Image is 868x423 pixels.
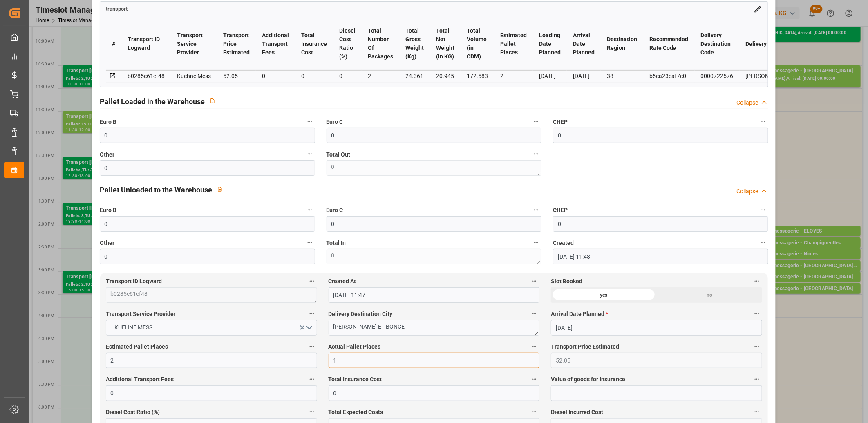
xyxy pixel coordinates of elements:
span: Value of goods for Insurance [551,375,625,384]
a: transport [106,5,128,12]
span: Slot Booked [551,277,582,286]
button: Estimated Pallet Places [306,341,317,352]
div: 0 [301,71,327,81]
th: Transport ID Logward [121,18,171,70]
span: Euro B [100,118,116,126]
span: Delivery Destination City [329,310,393,318]
button: Created [758,237,768,248]
button: Total In [531,237,541,248]
th: Total Insurance Cost [295,18,333,70]
div: b0285c61ef48 [128,71,165,81]
div: [DATE] [573,71,595,81]
span: KUEHNE MESS [110,323,157,332]
button: Created At [529,276,539,286]
button: Euro C [531,205,541,215]
button: Euro B [304,205,315,215]
textarea: 0 [327,160,542,176]
span: Transport Service Provider [106,310,176,318]
span: Arrival Date Planned [551,310,608,318]
div: 2 [500,71,527,81]
div: 0 [339,71,356,81]
button: CHEP [758,116,768,127]
button: View description [205,93,220,109]
button: Value of goods for Insurance [752,374,762,385]
th: Additional Transport Fees [256,18,295,70]
th: Delivery Destination Code [695,18,740,70]
div: [DATE] [539,71,561,81]
span: CHEP [553,118,568,126]
button: Transport ID Logward [306,276,317,286]
th: Total Gross Weight (Kg) [399,18,430,70]
button: Euro B [304,116,315,127]
th: Diesel Cost Ratio (%) [333,18,362,70]
span: Actual Pallet Places [329,342,381,351]
th: Estimated Pallet Places [494,18,533,70]
button: Transport Price Estimated [752,341,762,352]
div: [PERSON_NAME] ET BONCE [746,71,817,81]
th: # [106,18,121,70]
button: Diesel Cost Ratio (%) [306,407,317,417]
span: Total Out [327,150,351,159]
span: Euro C [327,206,343,215]
th: Transport Price Estimated [217,18,256,70]
div: 52.05 [223,71,250,81]
th: Recommended Rate Code [643,18,695,70]
textarea: 0 [327,249,542,264]
span: Euro B [100,206,116,215]
div: 172.583 [467,71,488,81]
div: 0 [262,71,289,81]
button: Transport Service Provider [306,309,317,319]
div: yes [551,287,656,303]
span: Other [100,150,114,159]
button: Total Insurance Cost [529,374,539,385]
div: Collapse [736,98,758,107]
span: Diesel Cost Ratio (%) [106,408,160,416]
div: no [657,287,762,303]
h2: Pallet Loaded in the Warehouse [100,96,205,107]
th: Total Volume (in CDM) [461,18,494,70]
div: 24.361 [405,71,424,81]
div: 38 [607,71,637,81]
div: 2 [368,71,393,81]
div: 20.945 [436,71,454,81]
div: 0000722576 [701,71,734,81]
span: Transport ID Logward [106,277,162,286]
span: Diesel Incurred Cost [551,408,603,416]
span: Total Expected Costs [329,408,383,416]
th: Total Net Weight (in KG) [430,18,461,70]
div: Kuehne Mess [177,71,211,81]
span: Other [100,239,114,247]
span: Created [553,239,574,247]
input: DD-MM-YYYY HH:MM [553,249,768,264]
button: Euro C [531,116,541,127]
button: Slot Booked [752,276,762,286]
div: Collapse [736,187,758,196]
button: open menu [106,320,317,336]
span: Total Insurance Cost [329,375,382,384]
button: Total Expected Costs [529,407,539,417]
button: Arrival Date Planned * [752,309,762,319]
button: Other [304,237,315,248]
button: Diesel Incurred Cost [752,407,762,417]
th: Total Number Of Packages [362,18,399,70]
span: Transport Price Estimated [551,342,619,351]
button: Actual Pallet Places [529,341,539,352]
span: CHEP [553,206,568,215]
span: Total In [327,239,346,247]
span: Created At [329,277,356,286]
textarea: [PERSON_NAME] ET BONCE [329,320,540,336]
th: Transport Service Provider [171,18,217,70]
h2: Pallet Unloaded to the Warehouse [100,184,212,195]
button: View description [212,181,228,197]
textarea: b0285c61ef48 [106,287,317,303]
input: DD-MM-YYYY HH:MM [329,287,540,303]
button: Additional Transport Fees [306,374,317,385]
span: transport [106,6,128,12]
div: b5ca23daf7c0 [649,71,689,81]
input: DD-MM-YYYY [551,320,762,336]
button: Total Out [531,149,541,159]
th: Arrival Date Planned [567,18,601,70]
span: Additional Transport Fees [106,375,174,384]
button: Delivery Destination City [529,309,539,319]
button: Other [304,149,315,159]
